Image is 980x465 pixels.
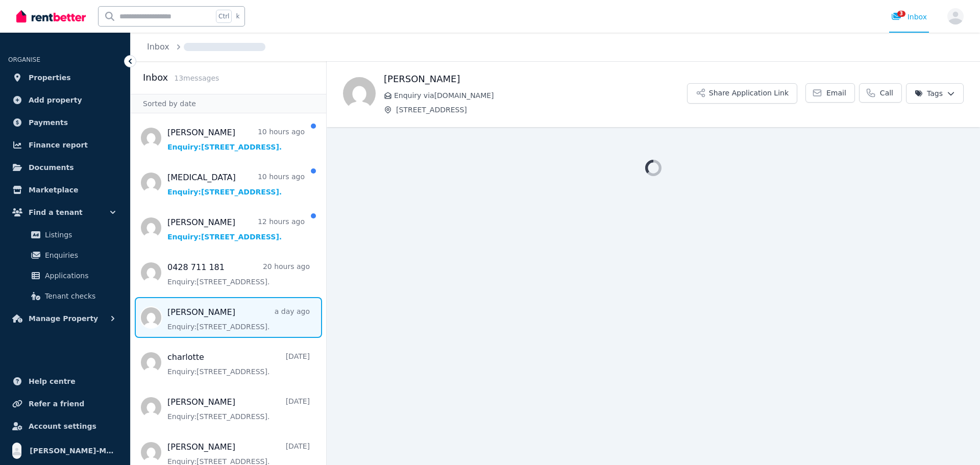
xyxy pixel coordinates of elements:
[891,12,927,22] div: Inbox
[826,88,846,98] span: Email
[30,445,118,457] span: [PERSON_NAME]-May [PERSON_NAME]
[236,12,239,20] span: k
[29,375,76,387] span: Help centre
[29,139,88,151] span: Finance report
[8,112,122,133] a: Payments
[8,157,122,178] a: Documents
[8,308,122,329] button: Manage Property
[906,83,964,104] button: Tags
[45,270,114,282] span: Applications
[167,351,310,377] a: charlotte[DATE]Enquiry:[STREET_ADDRESS].
[8,394,122,414] a: Refer a friend
[174,74,219,82] span: 13 message s
[29,206,83,218] span: Find a tenant
[29,398,84,410] span: Refer a friend
[29,184,78,196] span: Marketplace
[29,94,82,106] span: Add property
[8,371,122,391] a: Help centre
[167,306,310,332] a: [PERSON_NAME]a day agoEnquiry:[STREET_ADDRESS].
[45,249,114,261] span: Enquiries
[8,67,122,88] a: Properties
[897,11,905,17] span: 3
[29,161,74,174] span: Documents
[8,56,40,63] span: ORGANISE
[131,94,326,113] div: Sorted by date
[216,10,232,23] span: Ctrl
[12,245,118,265] a: Enquiries
[143,70,168,85] h2: Inbox
[167,172,305,197] a: [MEDICAL_DATA]10 hours agoEnquiry:[STREET_ADDRESS].
[396,105,687,115] span: [STREET_ADDRESS]
[880,88,893,98] span: Call
[8,202,122,223] button: Find a tenant
[167,127,305,152] a: [PERSON_NAME]10 hours agoEnquiry:[STREET_ADDRESS].
[384,72,687,86] h1: [PERSON_NAME]
[805,83,855,103] a: Email
[147,42,169,52] a: Inbox
[687,83,797,104] button: Share Application Link
[12,286,118,306] a: Tenant checks
[29,312,98,325] span: Manage Property
[167,216,305,242] a: [PERSON_NAME]12 hours agoEnquiry:[STREET_ADDRESS].
[29,116,68,129] span: Payments
[16,9,86,24] img: RentBetter
[29,420,96,432] span: Account settings
[8,90,122,110] a: Add property
[915,88,943,99] span: Tags
[45,290,114,302] span: Tenant checks
[45,229,114,241] span: Listings
[859,83,902,103] a: Call
[12,265,118,286] a: Applications
[167,261,310,287] a: 0428 711 18120 hours agoEnquiry:[STREET_ADDRESS].
[131,33,278,61] nav: Breadcrumb
[12,225,118,245] a: Listings
[394,90,687,101] span: Enquiry via [DOMAIN_NAME]
[29,71,71,84] span: Properties
[8,180,122,200] a: Marketplace
[343,77,376,110] img: Amanda Bell
[167,396,310,422] a: [PERSON_NAME][DATE]Enquiry:[STREET_ADDRESS].
[8,135,122,155] a: Finance report
[8,416,122,436] a: Account settings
